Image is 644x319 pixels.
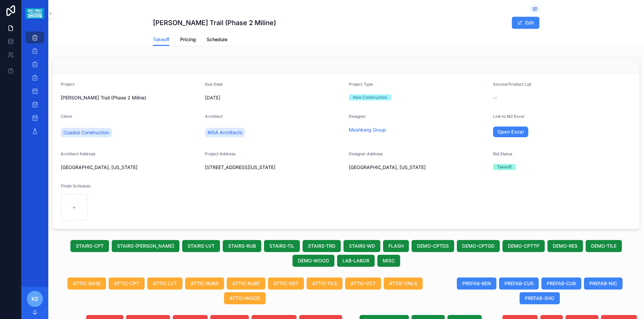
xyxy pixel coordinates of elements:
span: Architect Address [61,151,95,156]
button: STAIRS-LVT [182,240,220,252]
button: ATTIC-LVT [147,277,182,290]
button: STAIRS-CPT [70,240,109,252]
span: Designer Address [349,151,383,156]
button: PREFAB-CU5 [499,277,539,290]
a: Pricing [180,33,196,47]
a: Takeoff [153,33,169,46]
button: PREFAB-NIC [584,277,623,290]
button: LAB-LABOR [337,255,375,267]
span: Project Address [205,151,235,156]
button: PREFAB-BEN [457,277,496,290]
div: scrollable content [21,27,48,146]
span: KE [32,295,39,303]
span: Second Product List [493,82,531,87]
img: App logo [25,8,44,19]
span: STAIRS-RUB [228,243,256,249]
button: STAIRS-RUB [223,240,261,252]
button: ATTIC-RUBS [185,277,224,290]
span: Project Type [349,82,373,87]
span: ATTIC-LVT [153,280,177,287]
span: STAIRS-TIL [269,243,294,249]
span: PREFAB-NIC [589,280,617,287]
span: DEMO-CPTDS [417,243,449,249]
span: ATTIC-CPT [114,280,139,287]
span: [PERSON_NAME] Trail (Phase 2 Miline) [61,94,200,101]
button: DEMO-CPTDS [412,240,454,252]
button: ATTIC-VNLS [384,277,423,290]
span: Finish Schedule [61,183,91,188]
div: New Construction [353,94,387,100]
button: DEMO-CPTGD [457,240,500,252]
a: MSA Architects [205,128,245,137]
button: DEMO-RES [547,240,583,252]
button: PREFAB-SHO [520,292,560,304]
span: DEMO-RES [553,243,578,249]
span: MSA Architects [208,129,242,136]
a: Coastal Construction [61,128,112,137]
span: DEMO-CPTGD [462,243,494,249]
button: ATTIC-TILE [307,277,342,290]
span: ATTIC-WOOD [229,295,260,302]
span: ATTIC-RUBS [191,280,219,287]
span: ATTIC-TILE [312,280,337,287]
button: Edit [512,17,539,29]
button: ATTIC-VCT [345,277,381,290]
span: STAIRS-WD [349,243,375,249]
span: Client [61,114,72,119]
span: Due Date [205,82,223,87]
span: PREFAB-SHO [525,295,554,302]
button: ATTIC-WOOD [224,292,266,304]
span: ATTIC-BASE [73,280,101,287]
span: DEMO-WOOD [298,257,329,264]
span: Coastal Construction [63,129,109,136]
span: ATTIC-VNLS [389,280,417,287]
span: Schedule [207,36,227,43]
span: ATTIC-VCT [351,280,376,287]
button: STAIRS-TRD [303,240,341,252]
span: ATTIC-RUBT [232,280,260,287]
span: MISC [383,257,395,264]
button: MISC [377,255,400,267]
a: Schedule [207,33,227,47]
span: [STREET_ADDRESS][US_STATE] [205,164,344,171]
span: Bid Status [493,151,512,156]
button: DEMO-TILE [586,240,622,252]
span: DEMO-CPTTP [508,243,539,249]
span: Architect [205,114,223,119]
span: PREFAB-CU8 [547,280,576,287]
a: Meshberg Group [349,127,386,133]
span: LAB-LABOR [342,257,369,264]
span: STAIRS-[PERSON_NAME] [117,243,174,249]
button: FLASH [383,240,409,252]
button: ATTIC-SDT [268,277,304,290]
span: Project [61,82,74,87]
span: Takeoff [153,36,169,43]
span: -- [493,94,497,101]
span: PREFAB-BEN [462,280,491,287]
span: [GEOGRAPHIC_DATA], [US_STATE] [349,164,488,171]
button: STAIRS-[PERSON_NAME] [112,240,179,252]
h1: [PERSON_NAME] Trail (Phase 2 Miline) [153,18,276,27]
span: Designer [349,114,366,119]
span: STAIRS-CPT [76,243,104,249]
span: Pricing [180,36,196,43]
button: DEMO-CPTTP [502,240,545,252]
span: STAIRS-TRD [308,243,335,249]
button: PREFAB-CU8 [541,277,581,290]
div: Takeoff [497,164,512,170]
span: FLASH [388,243,404,249]
a: Open Excel [493,127,529,137]
span: DEMO-TILE [591,243,616,249]
button: STAIRS-WD [343,240,380,252]
button: DEMO-WOOD [292,255,334,267]
button: STAIRS-TIL [264,240,300,252]
button: ATTIC-BASE [67,277,106,290]
span: Link to M2 Excel [493,114,524,119]
p: [DATE] [205,94,220,101]
span: STAIRS-LVT [187,243,215,249]
span: PREFAB-CU5 [504,280,533,287]
span: [GEOGRAPHIC_DATA], [US_STATE] [61,164,200,171]
span: ATTIC-SDT [273,280,299,287]
button: ATTIC-RUBT [227,277,265,290]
